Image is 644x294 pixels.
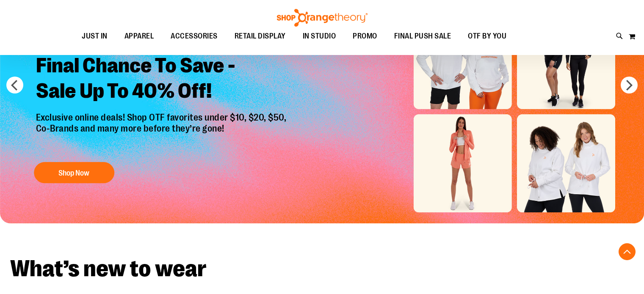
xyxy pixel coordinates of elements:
button: next [621,77,638,93]
a: FINAL PUSH SALE [386,27,460,46]
a: PROMO [344,27,386,46]
span: IN STUDIO [303,27,336,46]
span: JUST IN [82,27,108,46]
img: Shop Orangetheory [276,9,369,27]
span: PROMO [353,27,377,46]
span: RETAIL DISPLAY [235,27,286,46]
button: Back To Top [619,243,636,260]
a: IN STUDIO [294,27,345,46]
span: FINAL PUSH SALE [394,27,451,46]
a: ACCESSORIES [162,27,226,46]
button: Shop Now [34,162,114,183]
a: APPAREL [116,27,163,46]
h2: Final Chance To Save - Sale Up To 40% Off! [30,47,295,112]
button: prev [6,77,23,93]
h2: What’s new to wear [10,257,634,280]
span: ACCESSORIES [171,27,218,46]
span: OTF BY YOU [468,27,506,46]
span: APPAREL [124,27,154,46]
a: JUST IN [73,27,116,46]
a: RETAIL DISPLAY [226,27,294,46]
p: Exclusive online deals! Shop OTF favorites under $10, $20, $50, Co-Brands and many more before th... [30,112,295,154]
a: OTF BY YOU [459,27,515,46]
